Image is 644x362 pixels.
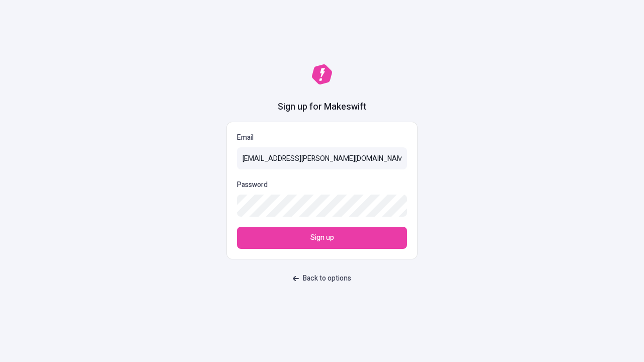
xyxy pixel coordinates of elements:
p: Password [237,179,268,191]
span: Sign up [310,232,334,243]
button: Back to options [287,269,357,288]
button: Sign up [237,227,407,249]
p: Email [237,132,407,143]
h1: Sign up for Makeswift [278,101,366,114]
span: Back to options [303,273,351,284]
input: Email [237,147,407,169]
